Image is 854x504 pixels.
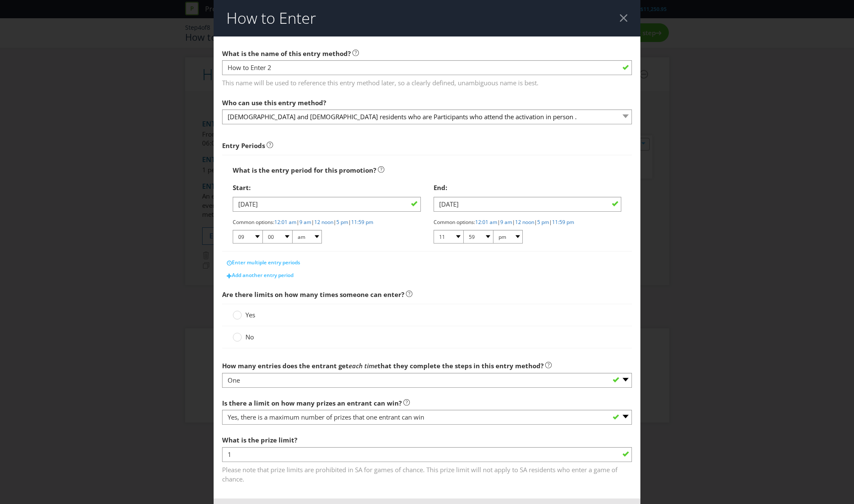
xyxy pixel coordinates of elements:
span: Please note that prize limits are prohibited in SA for games of chance. This prize limit will not... [222,462,632,484]
span: Are there limits on how many times someone can enter? [222,290,404,299]
a: 12 noon [314,218,333,226]
a: 5 pm [336,218,348,226]
span: Is there a limit on how many prizes an entrant can win? [222,399,402,407]
span: Yes [245,311,255,319]
span: Who can use this entry method? [222,98,326,107]
span: This name will be used to reference this entry method later, so a clearly defined, unambiguous na... [222,76,632,88]
a: 9 am [500,218,512,226]
a: 11:59 pm [351,218,373,226]
div: Start: [233,179,421,196]
span: What is the name of this entry method? [222,49,351,58]
span: | [512,218,515,226]
span: No [245,333,254,341]
a: 12:01 am [475,218,497,226]
span: | [534,218,537,226]
span: | [333,218,336,226]
button: Add another entry period [222,269,298,282]
strong: Entry Periods [222,141,265,150]
span: | [549,218,552,226]
span: | [348,218,351,226]
span: What is the entry period for this promotion? [233,166,376,174]
span: that they complete the steps in this entry method? [378,361,544,370]
em: each time [349,361,378,370]
span: Common options: [233,218,274,226]
a: 12:01 am [274,218,296,226]
span: | [497,218,500,226]
span: What is the prize limit? [222,436,297,444]
a: 11:59 pm [552,218,574,226]
input: DD/MM/YY [233,197,421,212]
span: How many entries does the entrant get [222,361,349,370]
h2: How to Enter [226,10,316,27]
a: 5 pm [537,218,549,226]
span: Add another entry period [232,272,293,279]
span: | [296,218,299,226]
a: 9 am [299,218,311,226]
span: Common options: [434,218,475,226]
span: Enter multiple entry periods [232,259,300,266]
input: DD/MM/YY [434,197,622,212]
button: Enter multiple entry periods [222,256,305,269]
div: End: [434,179,622,196]
span: | [311,218,314,226]
a: 12 noon [515,218,534,226]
